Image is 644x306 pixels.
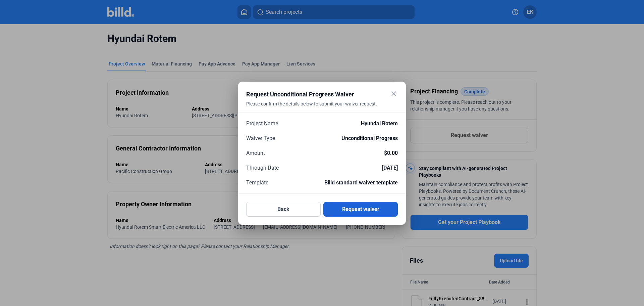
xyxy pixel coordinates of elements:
button: Request waiver [323,202,398,217]
div: Request Unconditional Progress Waiver [246,90,381,99]
mat-icon: close [390,90,398,98]
span: Waiver Type [246,134,275,142]
span: Hyundai Rotem [361,120,398,128]
span: Billd standard waiver template [324,179,398,187]
span: Amount [246,149,265,157]
span: [DATE] [382,164,398,172]
button: Back [246,202,321,217]
span: Unconditional Progress [341,134,398,142]
span: Template [246,179,268,187]
span: Project Name [246,120,278,128]
div: Please confirm the details below to submit your waiver request. [246,100,381,115]
span: $0.00 [384,149,398,157]
span: Through Date [246,164,279,172]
